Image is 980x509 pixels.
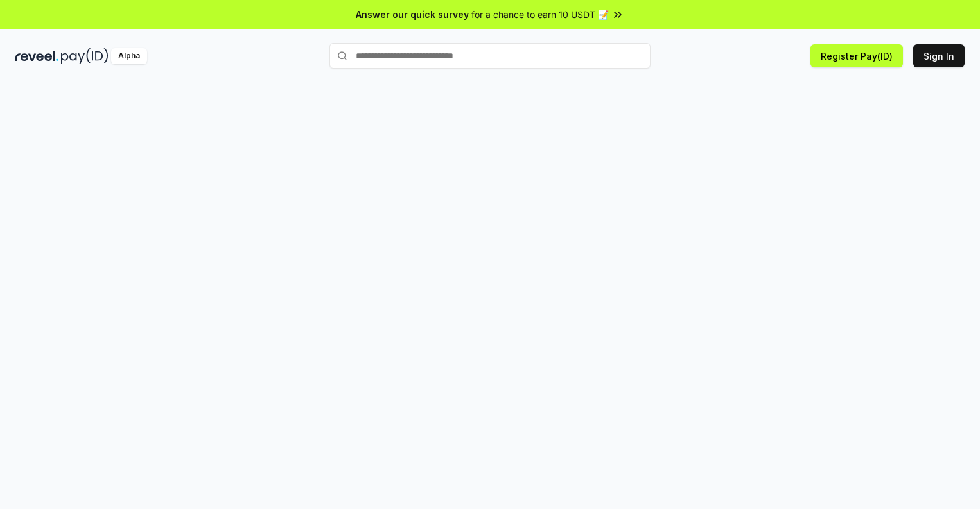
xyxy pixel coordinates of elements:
[15,48,58,64] img: reveel_dark
[471,8,609,21] span: for a chance to earn 10 USDT 📝
[810,44,903,67] button: Register Pay(ID)
[913,44,965,67] button: Sign In
[111,48,147,64] div: Alpha
[61,48,109,64] img: pay_id
[356,8,469,21] span: Answer our quick survey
